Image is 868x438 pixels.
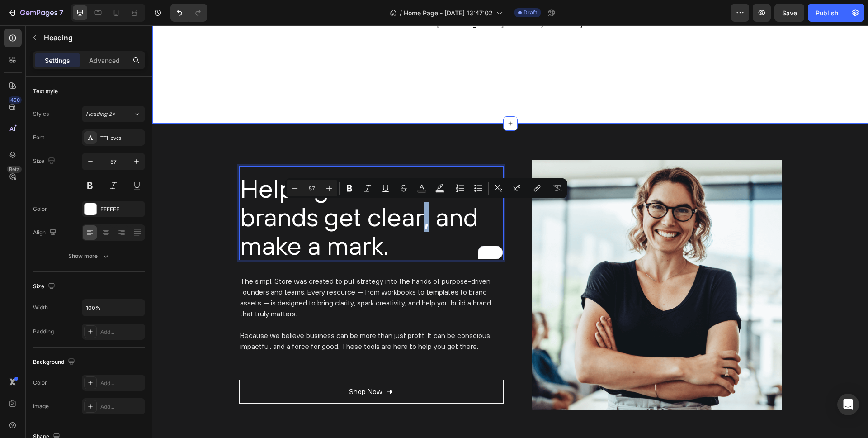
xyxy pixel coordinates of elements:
[34,53,81,59] div: Domain Overview
[33,248,145,264] button: Show more
[4,4,67,22] button: 7
[285,178,567,198] div: Editor contextual toolbar
[400,8,402,18] span: /
[816,8,838,18] div: Publish
[24,52,32,60] img: tab_domain_overview_orange.svg
[100,53,152,59] div: Keywords by Traffic
[404,8,493,18] span: Home Page - [DATE] 13:47:02
[86,110,115,118] span: Heading 2*
[524,9,537,17] span: Draft
[197,360,230,373] p: Shop Now
[24,24,99,31] div: Domain: [DOMAIN_NAME]
[7,166,22,173] div: Beta
[100,379,143,387] div: Add...
[14,14,22,22] img: logo_orange.svg
[89,56,120,65] p: Advanced
[33,87,58,95] div: Text style
[82,106,145,122] button: Heading 2*
[33,281,57,293] div: Size
[100,403,143,411] div: Add...
[33,379,47,387] div: Color
[837,394,859,415] div: Open Intercom Messenger
[33,227,58,239] div: Align
[82,300,145,316] input: Auto
[68,252,110,261] div: Show more
[152,25,868,438] iframe: To enrich screen reader interactions, please activate Accessibility in Grammarly extension settings
[33,304,48,312] div: Width
[33,133,44,142] div: Font
[33,402,49,410] div: Image
[782,9,797,17] span: Save
[33,205,47,213] div: Color
[808,4,846,22] button: Publish
[170,4,207,22] div: Undo/Redo
[59,7,63,18] p: 7
[9,96,22,104] div: 450
[14,24,22,31] img: website_grey.svg
[33,110,49,118] div: Styles
[33,356,77,368] div: Background
[44,32,142,43] p: Heading
[25,14,44,22] div: v 4.0.25
[100,205,143,214] div: FFFFFF
[379,134,629,385] img: gempages_580880049272521299-d3ce7360-e38f-49e0-a92d-c044061751cb.png
[100,134,143,142] div: TTHoves
[45,56,70,65] p: Settings
[33,155,57,167] div: Size
[100,328,143,336] div: Add...
[33,328,54,336] div: Padding
[90,52,97,60] img: tab_keywords_by_traffic_grey.svg
[774,4,804,22] button: Save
